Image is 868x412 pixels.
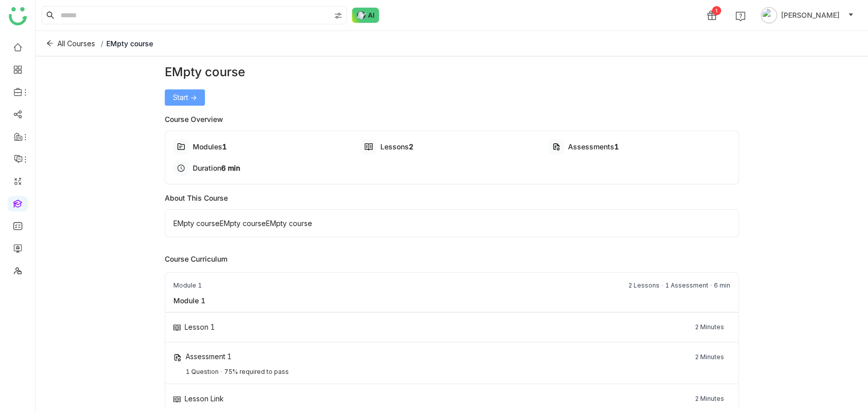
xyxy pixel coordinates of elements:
[568,142,614,151] span: Assessments
[224,368,289,375] div: 75% required to pass
[552,143,560,151] img: type
[165,295,214,306] div: Module 1
[165,114,738,124] div: Course Overview
[222,142,227,151] span: 1
[193,164,221,172] span: Duration
[221,164,240,172] span: 6 min
[165,253,738,264] div: Course Curriculum
[173,354,182,362] img: type
[781,10,840,21] span: [PERSON_NAME]
[735,11,745,21] img: help.svg
[165,63,738,81] div: EMpty course
[712,6,721,15] div: 1
[186,352,232,361] div: Assessment 1
[695,353,724,362] div: 2 Minutes
[173,325,181,331] img: type
[365,143,373,151] img: type
[106,39,153,48] span: EMpty course
[101,39,103,48] span: /
[177,143,185,151] img: type
[352,8,379,23] img: ask-buddy-normal.svg
[334,12,342,20] img: search-type.svg
[695,323,724,332] div: 2 Minutes
[57,38,95,49] span: All Courses
[761,7,777,23] img: avatar
[165,209,738,237] div: EMpty courseEMpty courseEMpty course
[173,281,202,290] div: Module 1
[185,394,224,403] div: Lesson Link
[759,7,856,23] button: [PERSON_NAME]
[165,89,205,106] button: Start ->
[185,323,215,331] div: Lesson 1
[9,7,27,25] img: logo
[173,92,197,103] span: Start ->
[409,142,413,151] span: 2
[165,193,738,203] div: About This Course
[173,396,181,402] img: type
[695,394,724,403] div: 2 Minutes
[614,142,619,151] span: 1
[193,142,222,151] span: Modules
[380,142,409,151] span: Lessons
[44,36,98,52] button: All Courses
[186,368,219,375] div: 1 Question
[628,281,730,290] div: 2 Lessons 1 Assessment 6 min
